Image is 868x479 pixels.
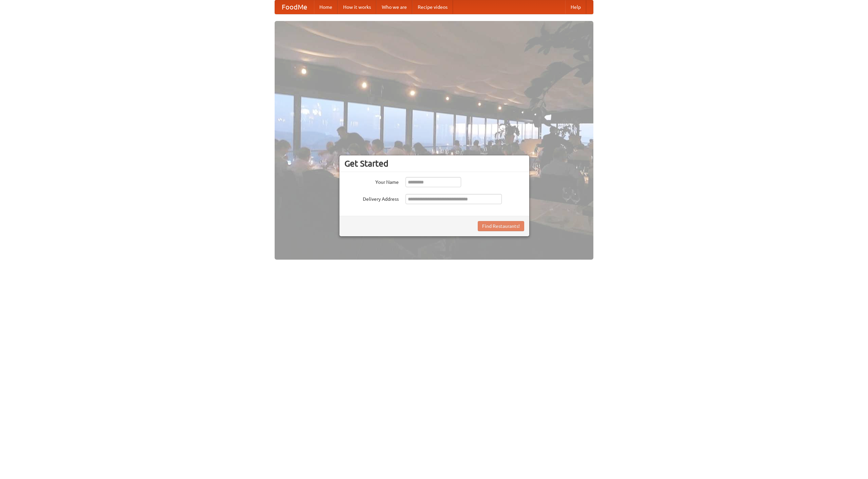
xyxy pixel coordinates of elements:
a: FoodMe [275,0,314,14]
h3: Get Started [344,158,524,169]
button: Find Restaurants! [478,221,524,231]
label: Your Name [344,177,399,186]
label: Delivery Address [344,194,399,202]
a: Recipe videos [412,0,453,14]
a: Help [565,0,586,14]
a: Who we are [376,0,412,14]
a: Home [314,0,338,14]
a: How it works [338,0,376,14]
